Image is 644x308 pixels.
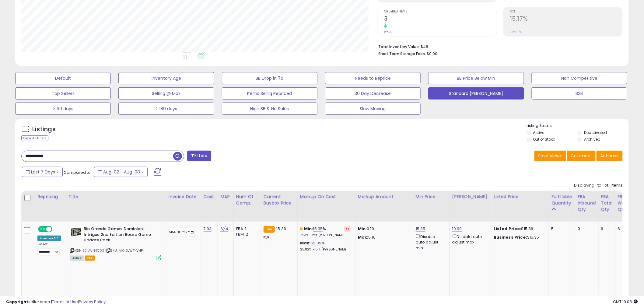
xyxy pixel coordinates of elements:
div: Disable auto adjust max [452,233,486,245]
button: Items Being Repriced [222,87,317,100]
div: 0 [578,226,594,232]
span: FBA [85,256,95,261]
p: 7.93% Profit [PERSON_NAME] [300,233,351,237]
div: Preset: [37,242,61,256]
div: seller snap | | [6,299,106,305]
span: Ordered Items [384,10,497,13]
span: $0.00 [427,51,437,57]
span: | SKU: MX-DJWT-VHP4 [106,248,145,253]
small: Prev: N/A [510,30,522,34]
strong: Min: [358,226,367,232]
label: Deactivated [584,130,607,135]
h5: Listings [32,125,56,134]
b: Rio Grande Games Dominion: Intrigue 2nd Edition Board Game Update Pack [84,226,158,245]
button: Actions [597,151,623,161]
button: Default [15,72,111,84]
div: FBA Total Qty [601,194,613,213]
button: Slow Moving [325,103,421,115]
button: Non Competitive [532,72,627,84]
div: Repricing [37,194,63,200]
div: FBM: 2 [236,232,256,237]
div: % [300,240,351,252]
div: 6 [618,226,641,232]
div: Amazon AI * [37,236,61,241]
div: $15.36 [494,226,544,232]
p: 0.10 [358,226,408,232]
p: 25.82% Profit [PERSON_NAME] [300,247,351,252]
div: 6 [601,226,611,232]
div: Min Price [416,194,447,200]
button: Filters [187,151,211,161]
small: FBA [264,226,275,233]
li: $48 [378,43,618,50]
div: Current Buybox Price [264,194,295,206]
button: Aug-02 - Aug-08 [94,167,148,177]
div: FBA: 1 [236,226,256,232]
button: Columns [567,151,596,161]
div: $15.35 [494,235,544,240]
div: Fulfillable Quantity [551,194,572,206]
button: BB Price Below Min [428,72,524,84]
span: ROI [510,10,622,13]
button: Save View [534,151,566,161]
span: 15.36 [276,226,286,232]
h2: 3 [384,15,497,23]
a: Privacy Policy [79,299,106,305]
button: Top Sellers [15,87,111,100]
button: Inventory Age [118,72,214,84]
b: Listed Price: [494,226,521,232]
div: Disable auto adjust min [416,233,445,251]
button: 30 Day Decrease [325,87,421,100]
p: 5.16 [358,235,408,240]
b: Min: [304,226,313,232]
b: Business Price: [494,234,527,240]
a: 15.35 [313,226,323,232]
div: FBA Warehouse Qty [618,194,643,213]
a: 19.99 [452,226,462,232]
div: FBA inbound Qty [578,194,596,213]
b: Total Inventory Value: [378,44,420,49]
small: Prev: 0 [384,30,393,34]
label: Active [533,130,544,135]
div: Markup on Cost [300,194,353,200]
p: Listing States: [527,123,629,129]
th: The percentage added to the cost of goods (COGS) that forms the calculator for Min & Max prices. [297,191,355,222]
a: Terms of Use [52,299,78,305]
div: MAP [220,194,231,200]
a: B01LWN4C0G [82,248,105,253]
button: High BB & No Sales [222,103,317,115]
div: Displaying 1 to 1 of 1 items [574,183,623,188]
div: 5 [551,226,570,232]
b: Max: [300,240,311,246]
label: Archived [584,137,600,142]
button: Standard [PERSON_NAME] [428,87,524,100]
img: 41Qp2B4eDaL._SL40_.jpg [70,226,82,238]
a: 7.93 [204,226,212,232]
strong: Max: [358,234,369,240]
div: ASIN: [70,226,161,260]
button: Last 7 Days [22,167,63,177]
th: CSV column name: cust_attr_3_Invoice Date [166,191,201,222]
span: Compared to: [64,170,92,175]
a: 65.09 [311,240,322,246]
span: 2025-08-16 19:08 GMT [613,299,638,305]
strong: Copyright [6,299,28,305]
div: % [300,226,351,237]
label: Out of Stock [533,137,555,142]
div: Markup Amount [358,194,411,200]
button: B2B [532,87,627,100]
a: N/A [220,226,228,232]
div: Num of Comp. [236,194,258,206]
div: Title [68,194,163,200]
div: Clear All Filters [21,135,48,141]
span: Last 7 Days [31,169,55,175]
div: [PERSON_NAME] [452,194,488,200]
span: Aug-02 - Aug-08 [103,169,140,175]
span: ON [39,227,46,232]
div: Cost [204,194,215,200]
i: This overrides the store level min markup for this listing [300,227,303,231]
button: Needs to Reprice [325,72,421,84]
i: Revert to store-level Min Markup [346,227,349,230]
button: BB Drop in 7d [222,72,317,84]
b: Short Term Storage Fees: [378,51,426,56]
